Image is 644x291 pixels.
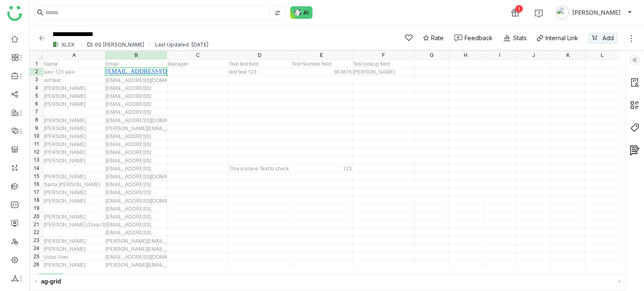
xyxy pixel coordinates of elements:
[95,41,145,48] div: 00 [PERSON_NAME]
[602,33,614,43] span: Add
[545,33,578,42] div: Internal Link
[155,41,209,48] div: Last Updated: [DATE]
[503,34,511,42] img: stats.svg
[572,8,621,17] span: [PERSON_NAME]
[465,33,493,42] div: Feedback
[7,6,22,21] img: logo
[503,33,527,42] div: Stats
[588,33,617,43] button: Add
[274,10,281,16] img: search-type.svg
[431,33,444,42] span: Rate
[290,6,313,19] img: ask-buddy-normal.svg
[38,34,46,42] img: back
[454,34,462,41] img: feedback-1.svg
[39,274,63,288] span: ag-grid
[556,6,569,19] img: avatar
[554,6,634,19] button: [PERSON_NAME]
[535,9,543,18] img: help.svg
[61,41,74,48] div: XLSX
[87,41,93,47] img: folder.svg
[515,5,523,13] div: 1
[52,41,59,48] img: xlsx.svg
